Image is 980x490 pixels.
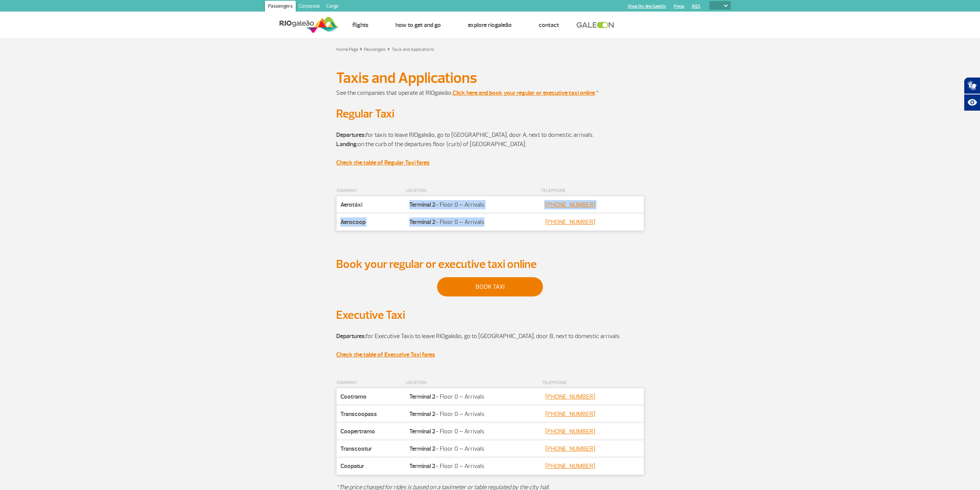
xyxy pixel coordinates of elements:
a: [PHONE_NUMBER] [545,428,595,435]
td: - Floor 0 – Arrivals [405,406,541,423]
button: Abrir recursos assistivos. [964,94,980,111]
th: COMPANY [336,186,405,196]
td: - Floor 0 – Arrivals [405,388,541,406]
td: - Floor 0 – Arrivals [405,458,541,475]
td: - Floor 0 – Arrivals [405,440,541,458]
h1: Taxis and Applications [336,71,644,84]
div: Plugin de acessibilidade da Hand Talk. [964,77,980,111]
a: [PHONE_NUMBER] [545,393,595,401]
a: Explore RIOgaleão [468,21,512,29]
p: on the curb of the departures floor (curb) of [GEOGRAPHIC_DATA]. [336,140,644,167]
strong: Terminal 2 [409,393,436,401]
p: for Executive Taxis to leave RIOgaleão, go to [GEOGRAPHIC_DATA], door B, next to domestic arrivals. [336,332,644,359]
strong: Terminal 2 [409,201,436,209]
th: TELEPHONE [540,186,644,196]
strong: Transcootur [340,445,372,453]
a: Flights [352,21,369,29]
a: > [387,44,390,53]
a: Taxis and Applications [392,47,434,52]
a: Check the table of Executive Taxi fares [336,351,435,359]
td: - Floor 0 – Arrivals [405,196,540,214]
strong: Transcoopass [340,410,377,418]
th: LOCATION [405,186,540,196]
a: [PHONE_NUMBER] [545,445,595,453]
a: RQS [692,4,700,9]
th: LOCATION [405,378,541,388]
a: [PHONE_NUMBER] [545,218,595,226]
strong: Departures: [336,332,366,340]
strong: Departures: [336,131,366,139]
a: Contact [539,21,559,29]
a: [PHONE_NUMBER] [545,410,595,418]
a: Click here and book your regular or executive taxi online [452,89,595,97]
a: Press [674,4,684,9]
strong: Terminal 2 [409,410,436,418]
th: COMPANY [336,378,405,388]
strong: Coopertramo [340,428,375,435]
strong: Cootramo [340,393,367,401]
a: How to get and go [395,21,441,29]
a: Home Page [336,47,358,52]
td: - Floor 0 – Arrivals [405,423,541,440]
a: [PHONE_NUMBER] [545,462,595,470]
strong: Landing: [336,140,358,148]
a: Passengers [265,1,296,13]
th: TELEPHONE [541,378,644,388]
strong: Aerocoop [340,218,365,226]
a: Cargo [323,1,342,13]
strong: Terminal 2 [409,445,436,453]
strong: Terminal 2 [409,462,436,470]
a: > [360,44,362,53]
a: BOOK TAXI [437,277,543,296]
p: for taxis to leave RIOgaleão, go to [GEOGRAPHIC_DATA], door A, next to domestic arrivals. [336,130,644,140]
td: - Floor 0 – Arrivals [405,214,540,231]
button: Abrir tradutor de língua de sinais. [964,77,980,94]
p: See the companies that operate at RIOgaleão. .* [336,88,644,98]
strong: Terminal 2 [409,428,436,435]
strong: Coopatur [340,462,364,470]
a: Check the table of Regular Taxi fares [336,159,430,167]
h2: Regular Taxi [336,107,644,121]
strong: Terminal 2 [409,218,436,226]
a: Shop On-line GaleOn [628,4,666,9]
a: Corporate [296,1,323,13]
h2: Book your regular or executive taxi online [336,257,644,271]
strong: Aerotáxi [340,201,362,209]
h2: Executive Taxi [336,308,644,322]
a: Passengers [364,47,386,52]
a: [PHONE_NUMBER] [545,201,595,209]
